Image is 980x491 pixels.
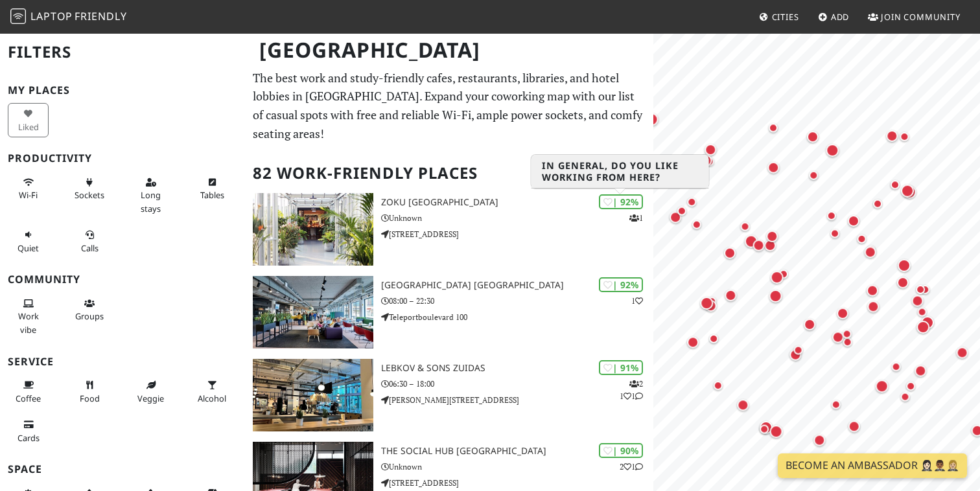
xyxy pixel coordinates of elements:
[828,396,844,412] div: Map marker
[69,224,110,258] button: Calls
[620,378,643,402] p: 2 1 1
[721,244,738,261] div: Map marker
[706,330,721,346] div: Map marker
[643,110,661,128] div: Map marker
[806,167,821,183] div: Map marker
[8,414,49,448] button: Cards
[823,141,841,159] div: Map marker
[722,287,739,304] div: Map marker
[801,316,818,333] div: Map marker
[845,212,862,229] div: Map marker
[253,359,373,431] img: Lebkov & Sons Zuidas
[245,193,653,266] a: Zoku Amsterdam | 92% 1 Zoku [GEOGRAPHIC_DATA] Unknown [STREET_ADDRESS]
[903,378,918,394] div: Map marker
[895,256,913,274] div: Map marker
[381,378,653,390] p: 06:30 – 18:00
[381,394,653,406] p: [PERSON_NAME][STREET_ADDRESS]
[253,154,646,193] h2: 82 Work-Friendly Places
[865,298,881,315] div: Map marker
[703,297,719,314] div: Map marker
[8,374,49,409] button: Coffee
[881,11,961,23] span: Join Community
[754,5,804,29] a: Cities
[381,461,653,473] p: Unknown
[8,356,237,368] h3: Service
[830,328,846,345] div: Map marker
[81,242,99,254] span: Video/audio calls
[684,334,701,350] div: Map marker
[69,293,110,327] button: Groups
[776,266,791,282] div: Map marker
[827,225,843,241] div: Map marker
[765,159,782,176] div: Map marker
[16,393,41,404] span: Coffee
[141,189,161,214] span: Long stays
[130,172,171,219] button: Long stays
[599,360,643,375] div: | 91%
[80,393,100,404] span: Food
[8,84,237,97] h3: My Places
[19,189,38,201] span: Stable Wi-Fi
[130,374,171,409] button: Veggie
[765,120,781,135] div: Map marker
[768,268,786,286] div: Map marker
[734,396,751,413] div: Map marker
[689,216,705,232] div: Map marker
[918,314,937,332] div: Map marker
[787,346,804,363] div: Map marker
[873,377,891,395] div: Map marker
[702,154,717,169] div: Map marker
[917,282,933,297] div: Map marker
[854,231,869,247] div: Map marker
[8,224,49,258] button: Quiet
[912,362,929,379] div: Map marker
[8,172,49,206] button: Wi-Fi
[253,276,373,348] img: Aristo Meeting Center Amsterdam
[631,295,643,307] p: 1
[767,422,786,440] div: Map marker
[198,393,226,404] span: Alcohol
[192,172,233,206] button: Tables
[599,277,643,292] div: | 92%
[846,418,863,435] div: Map marker
[192,374,233,409] button: Alcohol
[381,280,653,291] h3: [GEOGRAPHIC_DATA] [GEOGRAPHIC_DATA]
[863,5,966,29] a: Join Community
[381,212,653,224] p: Unknown
[811,431,828,448] div: Map marker
[75,9,126,23] span: Friendly
[778,453,967,478] a: Become an Ambassador 🤵🏻‍♀️🤵🏾‍♂️🤵🏼‍♀️
[599,443,643,458] div: | 90%
[137,393,164,404] span: Veggie
[8,32,237,72] h2: Filters
[684,194,699,209] div: Map marker
[620,461,643,473] p: 2 1
[8,463,237,475] h3: Space
[253,69,646,143] p: The best work and study-friendly cafes, restaurants, libraries, and hotel lobbies in [GEOGRAPHIC_...
[704,293,719,309] div: Map marker
[69,374,110,409] button: Food
[710,378,726,393] div: Map marker
[764,227,780,244] div: Map marker
[738,218,753,234] div: Map marker
[762,236,778,253] div: Map marker
[900,183,918,201] div: Map marker
[629,212,643,224] p: 1
[909,292,926,309] div: Map marker
[381,228,653,240] p: [STREET_ADDRESS]
[75,310,104,322] span: Group tables
[381,295,653,307] p: 08:00 – 22:30
[914,318,932,336] div: Map marker
[381,311,653,323] p: Teleportboulevard 100
[381,477,653,489] p: [STREET_ADDRESS]
[862,244,879,260] div: Map marker
[381,446,653,457] h3: The Social Hub [GEOGRAPHIC_DATA]
[8,273,237,286] h3: Community
[804,128,821,145] div: Map marker
[18,310,39,335] span: People working
[839,326,855,341] div: Map marker
[887,177,903,192] div: Map marker
[742,232,760,250] div: Map marker
[757,418,775,437] div: Map marker
[10,8,26,24] img: LaptopFriendly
